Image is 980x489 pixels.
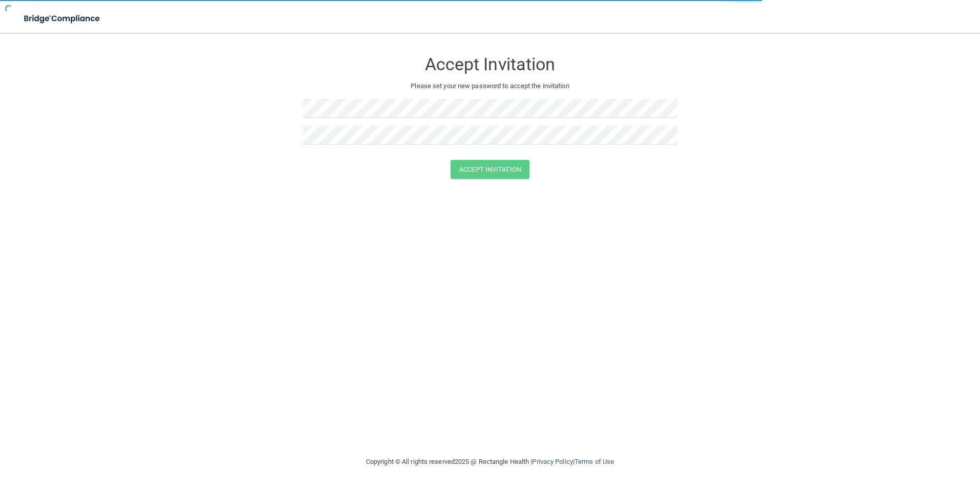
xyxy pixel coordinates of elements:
[451,160,529,179] button: Accept Invitation
[303,55,677,74] h3: Accept Invitation
[532,458,573,465] a: Privacy Policy
[311,80,669,92] p: Please set your new password to accept the invitation
[303,445,677,478] div: Copyright © All rights reserved 2025 @ Rectangle Health | |
[575,458,614,465] a: Terms of Use
[15,8,110,29] img: bridge_compliance_login_screen.278c3ca4.svg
